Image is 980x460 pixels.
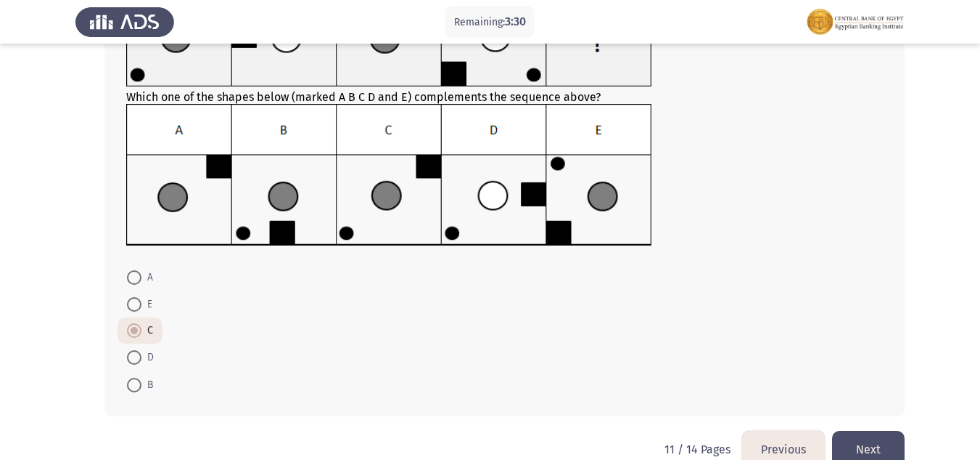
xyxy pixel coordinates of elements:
span: A [141,269,153,286]
p: Remaining: [454,13,526,31]
p: 11 / 14 Pages [664,443,730,456]
span: E [141,296,152,313]
span: D [141,349,154,366]
img: Assessment logo of FOCUS Assessment 3 Modules EN [806,1,905,42]
span: B [141,376,153,394]
span: C [141,322,153,339]
img: UkFYMDA1MEEyLnBuZzE2MjIwMzEwNzgxMDc=.png [126,104,652,246]
span: 3:30 [505,15,526,28]
img: Assess Talent Management logo [75,1,174,42]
